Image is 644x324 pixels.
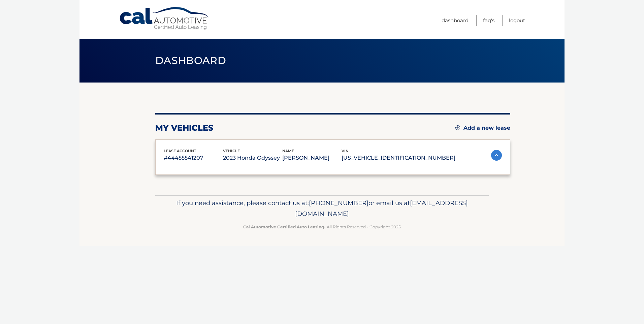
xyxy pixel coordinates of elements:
p: If you need assistance, please contact us at: or email us at [160,198,484,219]
p: 2023 Honda Odyssey [223,153,282,163]
strong: Cal Automotive Certified Auto Leasing [243,224,324,229]
a: FAQ's [483,15,494,26]
p: [PERSON_NAME] [282,153,342,163]
span: name [282,149,294,153]
a: Dashboard [442,15,469,26]
p: [US_VEHICLE_IDENTIFICATION_NUMBER] [342,153,455,163]
a: Cal Automotive [119,7,210,31]
span: vin [342,149,349,153]
img: add.svg [455,125,460,130]
h2: my vehicles [155,123,214,133]
p: - All Rights Reserved - Copyright 2025 [160,223,484,230]
span: lease account [164,149,196,153]
span: vehicle [223,149,240,153]
span: Dashboard [155,54,226,67]
span: [PHONE_NUMBER] [309,199,368,207]
p: #44455541207 [164,153,223,163]
a: Logout [509,15,525,26]
span: [EMAIL_ADDRESS][DOMAIN_NAME] [295,199,468,218]
img: accordion-active.svg [491,150,502,161]
a: Add a new lease [455,125,510,131]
